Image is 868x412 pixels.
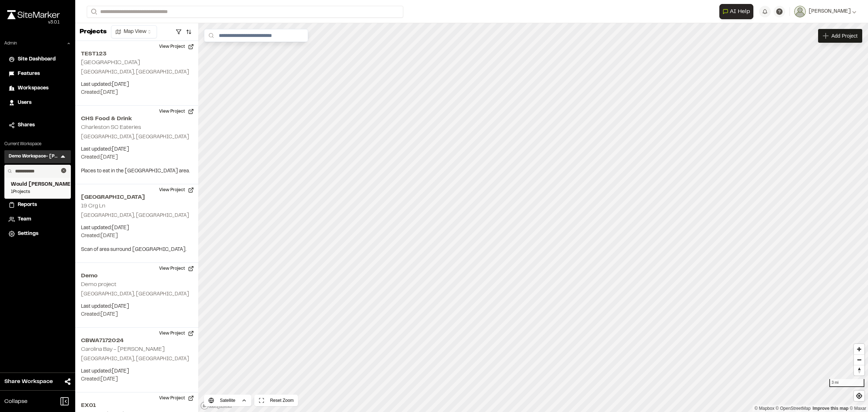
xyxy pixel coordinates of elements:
[87,6,100,18] button: Search
[4,40,17,47] p: Admin
[831,32,858,39] span: Add Project
[81,89,192,97] p: Created: [DATE]
[155,263,198,274] button: View Project
[18,121,35,129] span: Shares
[719,4,753,19] button: Open AI Assistant
[81,272,192,280] h2: Demo
[81,375,192,383] p: Created: [DATE]
[829,379,864,387] div: 3 mi
[4,377,53,386] span: Share Workspace
[11,181,64,189] span: Would [PERSON_NAME] Construction
[813,406,848,411] a: Map feedback
[9,230,67,238] a: Settings
[9,55,67,63] a: Site Dashboard
[254,395,298,406] button: Reset Zoom
[9,84,67,92] a: Workspaces
[81,81,192,89] p: Last updated: [DATE]
[200,402,232,410] a: Mapbox logo
[61,168,66,173] button: Clear text
[81,224,192,232] p: Last updated: [DATE]
[155,392,198,404] button: View Project
[18,201,37,209] span: Reports
[7,19,60,26] div: Oh geez...please don't...
[204,395,251,406] button: Satellite
[18,230,38,238] span: Settings
[81,167,192,175] p: Places to eat in the [GEOGRAPHIC_DATA] area.
[81,60,140,65] h2: [GEOGRAPHIC_DATA]
[155,41,198,52] button: View Project
[81,232,192,240] p: Created: [DATE]
[81,125,141,130] h2: Charleston SC Eateries
[794,6,856,17] button: [PERSON_NAME]
[854,354,864,365] button: Zoom out
[155,106,198,117] button: View Project
[81,114,192,123] h2: CHS Food & Drink
[81,290,192,298] p: [GEOGRAPHIC_DATA], [GEOGRAPHIC_DATA]
[9,201,67,209] a: Reports
[730,7,750,16] span: AI Help
[18,215,31,223] span: Team
[81,303,192,311] p: Last updated: [DATE]
[81,336,192,345] h2: CBWA7172024
[18,99,31,107] span: Users
[155,328,198,339] button: View Project
[81,311,192,319] p: Created: [DATE]
[18,70,40,78] span: Features
[754,406,774,411] a: Mapbox
[81,146,192,154] p: Last updated: [DATE]
[81,355,192,363] p: [GEOGRAPHIC_DATA], [GEOGRAPHIC_DATA]
[81,68,192,76] p: [GEOGRAPHIC_DATA], [GEOGRAPHIC_DATA]
[81,193,192,202] h2: [GEOGRAPHIC_DATA]
[854,391,864,401] button: Find my location
[850,406,866,411] a: Maxar
[81,50,192,58] h2: TEST123
[81,203,105,209] h2: 19 Crg Ln
[81,347,165,352] h2: Carolina Bay - [PERSON_NAME]
[18,55,56,63] span: Site Dashboard
[9,215,67,223] a: Team
[11,189,64,195] span: 1 Projects
[81,133,192,141] p: [GEOGRAPHIC_DATA], [GEOGRAPHIC_DATA]
[9,153,59,160] h3: Demo Workspace- [PERSON_NAME]
[719,4,756,19] div: Open AI Assistant
[9,99,67,107] a: Users
[81,246,192,254] p: Scan of area surround [GEOGRAPHIC_DATA].
[80,27,107,37] p: Projects
[776,406,811,411] a: OpenStreetMap
[81,212,192,220] p: [GEOGRAPHIC_DATA], [GEOGRAPHIC_DATA]
[155,184,198,196] button: View Project
[9,70,67,78] a: Features
[4,397,27,406] span: Collapse
[854,365,864,375] button: Reset bearing to north
[81,401,192,410] h2: EX01
[854,344,864,354] button: Zoom in
[794,6,806,17] img: User
[809,8,851,16] span: [PERSON_NAME]
[11,181,64,195] a: Would [PERSON_NAME] Construction1Projects
[81,367,192,375] p: Last updated: [DATE]
[81,282,116,287] h2: Demo project
[4,141,71,147] p: Current Workspace
[9,121,67,129] a: Shares
[7,10,60,19] img: rebrand.png
[81,154,192,161] p: Created: [DATE]
[18,84,48,92] span: Workspaces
